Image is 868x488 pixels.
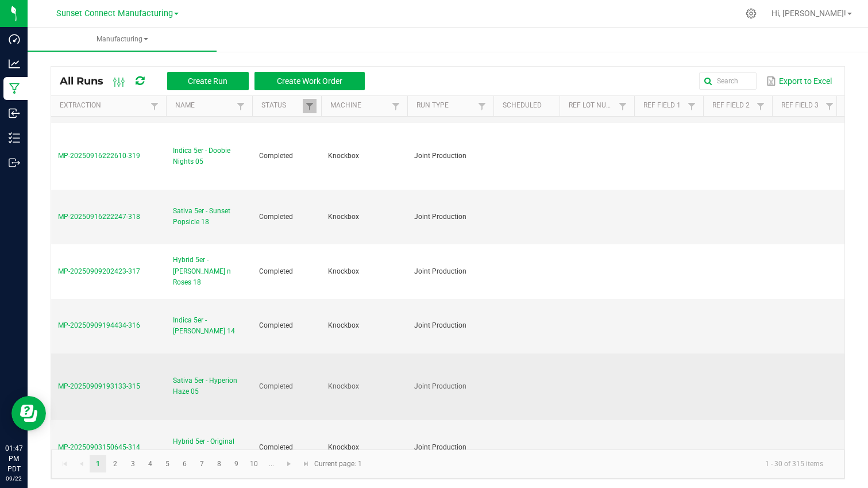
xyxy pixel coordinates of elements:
[330,101,388,110] a: MachineSortable
[173,206,245,228] span: Sativa 5er - Sunset Popsicle 18
[175,101,233,110] a: NameSortable
[277,76,342,86] span: Create Work Order
[51,449,844,479] kendo-pager: Current page: 1
[259,443,293,451] span: Completed
[685,99,699,113] a: Filter
[414,382,466,390] span: Joint Production
[58,152,140,160] span: MP-20250916222610-319
[744,8,758,19] div: Manage settings
[259,213,293,221] span: Completed
[9,132,20,144] inline-svg: Inventory
[58,321,140,329] span: MP-20250909194434-316
[298,455,314,472] a: Go to the last page
[328,321,359,329] span: Knockbox
[246,455,263,472] a: Page 10
[643,101,684,110] a: Ref Field 1Sortable
[148,99,161,113] a: Filter
[58,443,140,451] span: MP-20250903150645-314
[173,255,245,288] span: Hybrid 5er - [PERSON_NAME] n Roses 18
[328,152,359,160] span: Knockbox
[234,99,248,113] a: Filter
[56,9,173,18] span: Sunset Connect Manufacturing
[142,455,159,472] a: Page 4
[5,474,22,483] p: 09/22
[90,455,106,472] a: Page 1
[107,455,124,472] a: Page 2
[414,443,466,451] span: Joint Production
[328,267,359,275] span: Knockbox
[5,443,22,474] p: 01:47 PM PDT
[389,99,403,113] a: Filter
[176,455,193,472] a: Page 6
[328,382,359,390] span: Knockbox
[259,152,293,160] span: Completed
[261,101,302,110] a: StatusSortable
[167,72,249,90] button: Create Run
[781,101,822,110] a: Ref Field 3Sortable
[414,152,466,160] span: Joint Production
[9,107,20,119] inline-svg: Inbound
[281,455,298,472] a: Go to the next page
[503,101,555,110] a: ScheduledSortable
[259,267,293,275] span: Completed
[414,267,466,275] span: Joint Production
[9,33,20,45] inline-svg: Dashboard
[60,71,373,91] div: All Runs
[173,375,245,397] span: Sativa 5er - Hyperion Haze 05
[754,99,767,113] a: Filter
[259,321,293,329] span: Completed
[416,101,474,110] a: Run TypeSortable
[616,99,630,113] a: Filter
[414,321,466,329] span: Joint Production
[9,157,20,168] inline-svg: Outbound
[58,213,140,221] span: MP-20250916222247-318
[284,459,294,468] span: Go to the next page
[259,382,293,390] span: Completed
[58,267,140,275] span: MP-20250909202423-317
[173,145,245,167] span: Indica 5er - Doobie Nights 05
[263,455,280,472] a: Page 11
[125,455,141,472] a: Page 3
[211,455,227,472] a: Page 8
[228,455,245,472] a: Page 9
[254,72,365,90] button: Create Work Order
[302,459,311,468] span: Go to the last page
[188,76,227,86] span: Create Run
[60,101,147,110] a: ExtractionSortable
[699,72,757,90] input: Search
[712,101,753,110] a: Ref Field 2Sortable
[9,83,20,94] inline-svg: Manufacturing
[369,455,832,474] kendo-pager-info: 1 - 30 of 315 items
[159,455,176,472] a: Page 5
[11,396,46,431] iframe: Resource center
[173,315,245,337] span: Indica 5er - [PERSON_NAME] 14
[414,213,466,221] span: Joint Production
[28,28,217,52] a: Manufacturing
[28,34,217,44] span: Manufacturing
[763,71,835,91] button: Export to Excel
[771,9,846,18] span: Hi, [PERSON_NAME]!
[475,99,489,113] a: Filter
[328,213,359,221] span: Knockbox
[194,455,210,472] a: Page 7
[328,443,359,451] span: Knockbox
[58,382,140,390] span: MP-20250909193133-315
[823,99,836,113] a: Filter
[9,58,20,70] inline-svg: Analytics
[173,436,245,458] span: Hybrid 5er - Original Danksy 05
[303,99,317,113] a: Filter
[569,101,615,110] a: Ref Lot NumberSortable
